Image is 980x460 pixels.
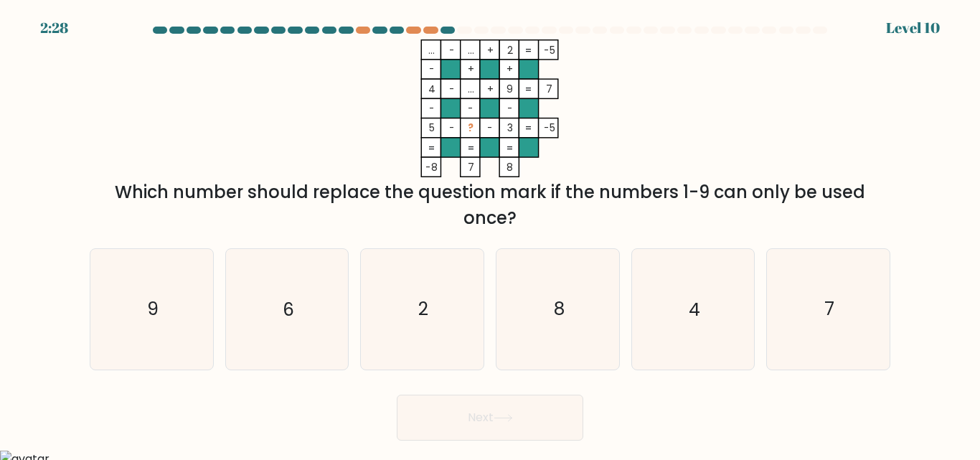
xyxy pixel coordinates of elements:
tspan: - [449,122,455,136]
tspan: -5 [544,122,555,136]
div: Which number should replace the question mark if the numbers 1-9 can only be used once? [98,179,882,231]
tspan: -8 [425,161,438,174]
tspan: 9 [507,83,514,96]
button: Next [397,395,583,441]
tspan: 2 [507,44,513,57]
tspan: - [429,102,435,116]
text: 2 [418,297,428,322]
tspan: - [488,122,494,136]
tspan: = [468,141,474,155]
text: 8 [553,297,564,322]
div: 2:28 [40,17,68,39]
tspan: = [525,83,532,96]
tspan: - [449,44,455,57]
tspan: 5 [429,122,435,136]
div: Level 10 [886,17,940,39]
tspan: - [429,63,435,77]
tspan: + [468,63,474,77]
tspan: ... [468,83,474,96]
tspan: = [507,141,514,155]
tspan: ? [468,122,474,136]
text: 9 [147,297,159,322]
tspan: + [507,63,514,77]
tspan: + [487,44,494,57]
tspan: 7 [468,161,474,174]
text: 7 [824,297,834,322]
tspan: + [487,83,494,96]
tspan: - [507,102,513,116]
tspan: = [525,44,532,57]
tspan: 7 [547,83,553,96]
text: 4 [689,297,700,322]
tspan: ... [428,44,435,57]
tspan: = [428,141,435,155]
tspan: = [525,122,532,136]
tspan: 4 [428,83,435,96]
tspan: -5 [544,44,555,57]
text: 6 [283,297,294,322]
tspan: ... [468,44,474,57]
tspan: 3 [507,122,513,136]
tspan: 8 [507,161,514,174]
tspan: - [449,83,455,96]
tspan: - [468,102,474,116]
